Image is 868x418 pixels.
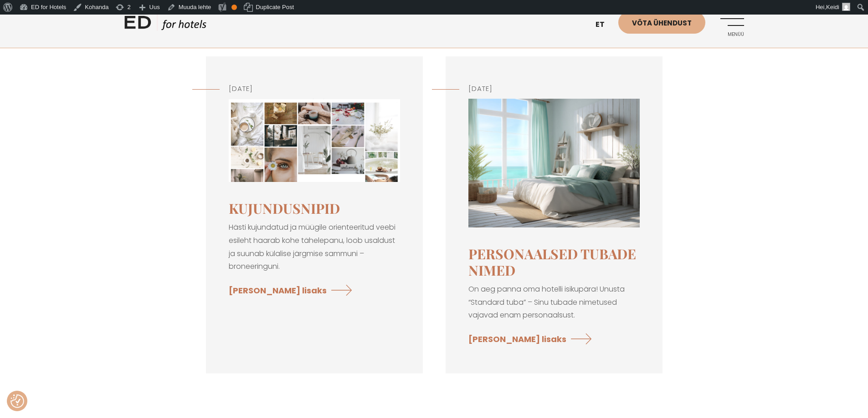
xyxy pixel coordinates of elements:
p: On aeg panna oma hotelli isikupära! Unusta “Standard tuba” – Sinu tubade nimetused vajavad enam p... [468,283,640,322]
img: Revisit consent button [10,394,24,408]
button: Nõusolekueelistused [10,394,24,408]
a: ED HOTELS [124,14,206,36]
h5: [DATE] [229,84,400,94]
a: Võta ühendust [618,11,705,34]
img: Kodulehe tegemine - kujundusnipid [229,99,400,182]
a: [PERSON_NAME] lisaks [468,327,598,351]
span: Keidi [826,4,839,10]
h5: [DATE] [468,84,640,94]
a: Personaalsed tubade nimed [468,245,636,279]
a: et [591,14,618,36]
div: OK [231,5,237,10]
span: Menüü [719,32,744,37]
p: Hästi kujundatud ja müügile orienteeritud veebi esileht haarab kohe tähelepanu, loob usaldust ja ... [229,221,400,273]
a: Kujundusnipid [229,199,340,217]
a: Menüü [719,11,744,36]
a: [PERSON_NAME] lisaks [229,278,359,302]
